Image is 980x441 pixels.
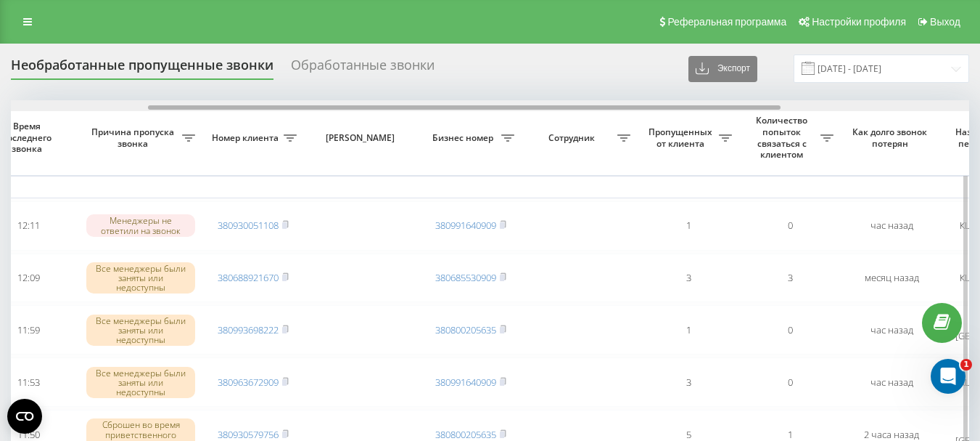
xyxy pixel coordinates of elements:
[931,359,965,394] iframe: Intercom live chat
[841,201,942,251] td: час назад
[667,16,786,28] span: Реферальная программа
[841,254,942,303] td: месяц назад
[435,376,496,389] a: 380991640909
[218,271,279,284] a: 380688921670
[435,323,496,336] a: 380800205635
[86,367,195,399] div: Все менеджеры были заняты или недоступны
[638,254,739,303] td: 3
[529,132,617,144] span: Сотрудник
[86,214,195,236] div: Менеджеры не ответили на звонок
[316,132,408,144] span: [PERSON_NAME]
[812,16,906,28] span: Настройки профиля
[86,126,182,149] span: Причина пропуска звонка
[435,219,496,232] a: 380991640909
[218,219,279,232] a: 380930051108
[739,254,841,303] td: 3
[638,357,739,407] td: 3
[930,16,960,28] span: Выход
[739,357,841,407] td: 0
[746,115,820,160] span: Количество попыток связаться с клиентом
[638,201,739,251] td: 1
[218,323,279,336] a: 380993698222
[435,271,496,284] a: 380685530909
[638,305,739,355] td: 1
[739,201,841,251] td: 0
[852,126,931,149] span: Как долго звонок потерян
[841,305,942,355] td: час назад
[7,399,42,434] button: Open CMP widget
[960,359,972,371] span: 1
[86,262,195,294] div: Все менеджеры были заняты или недоступны
[218,376,279,389] a: 380963672909
[218,428,279,441] a: 380930579756
[210,132,284,144] span: Номер клиента
[86,315,195,347] div: Все менеджеры были заняты или недоступны
[739,305,841,355] td: 0
[645,126,719,149] span: Пропущенных от клиента
[291,57,435,80] div: Обработанные звонки
[11,57,273,80] div: Необработанные пропущенные звонки
[688,56,757,82] button: Экспорт
[435,428,496,441] a: 380800205635
[427,132,501,144] span: Бизнес номер
[841,357,942,407] td: час назад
